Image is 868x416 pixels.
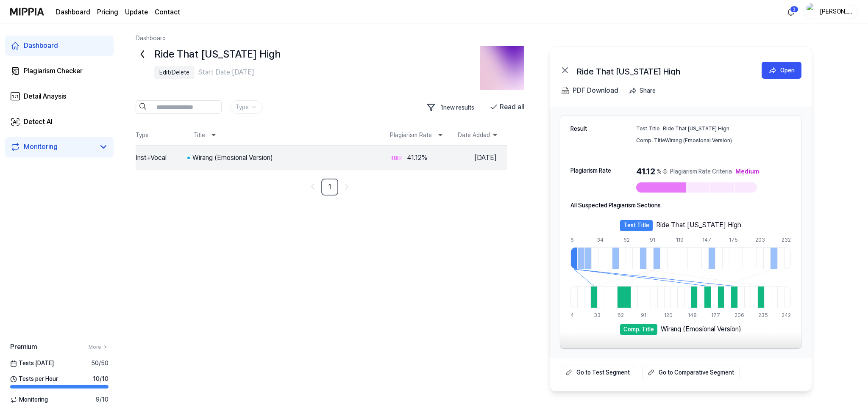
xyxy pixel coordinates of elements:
[136,125,186,145] th: Type
[646,368,656,377] img: external link
[729,236,736,244] div: 175
[819,7,852,16] div: [PERSON_NAME]
[306,180,320,193] a: Go to previous page
[186,125,376,145] th: Title
[383,125,451,145] th: Plagiarism Rate
[560,82,620,99] button: PDF Download
[321,179,338,196] a: 1
[159,68,189,77] div: Edit/Delete
[642,366,740,379] a: Go to Comparative Segment
[24,117,53,127] div: Detect AI
[451,125,507,145] th: Date Added
[784,5,798,19] button: 알림3
[625,82,662,99] button: Share
[570,201,661,210] h2: All Suspected Plagiarism Sections
[5,86,114,107] a: Detail Anaysis
[662,168,668,175] img: information
[762,62,801,79] button: Open
[155,7,180,17] a: Contact
[10,395,48,404] span: Monitoring
[10,342,37,352] span: Premium
[89,343,108,351] a: More
[564,368,574,377] img: external link
[702,236,709,244] div: 147
[573,85,618,96] div: PDF Download
[91,359,108,368] span: 50 / 50
[670,165,732,177] div: Plagiarism Rate Criteria
[786,7,796,17] img: 알림
[594,311,601,319] div: 33
[650,236,657,244] div: 91
[597,236,604,244] div: 34
[340,180,353,193] a: Go to next page
[570,165,628,176] div: Plagiarism Rate
[657,165,662,177] div: %
[636,136,662,144] div: Comp. Title
[154,66,195,79] button: Edit/Delete
[24,41,58,51] div: Dashboard
[10,359,54,368] span: Tests [DATE]
[661,324,741,332] div: Wirang (Emosional Version)
[97,7,118,17] button: Pricing
[734,311,741,319] div: 206
[782,236,791,244] div: 232
[407,153,427,163] div: 41.12 %
[758,311,765,319] div: 235
[641,311,648,319] div: 91
[24,142,58,152] div: Monitoring
[620,324,657,335] div: Comp. Title
[562,87,569,94] img: PDF Download
[662,165,759,177] button: Plagiarism Rate CriteriaMedium
[711,311,718,319] div: 177
[154,46,471,62] div: Ride That [US_STATE] High
[24,91,66,102] div: Detail Anaysis
[623,236,630,244] div: 62
[663,124,791,132] div: Ride That [US_STATE] High
[96,395,108,404] span: 9 / 10
[804,5,858,19] button: profile[PERSON_NAME]
[570,236,577,244] div: 6
[807,3,817,20] img: profile
[755,236,762,244] div: 203
[467,146,507,170] td: [DATE]
[480,46,524,90] img: thumbnail_240_18.png
[665,136,791,144] div: Wirang (Emosional Version)
[636,165,759,177] div: 41.12
[490,100,524,114] button: Read all
[577,65,746,75] div: Ride That [US_STATE] High
[139,103,146,110] img: Search
[735,165,759,177] div: Medium
[782,311,791,319] div: 242
[656,220,741,230] div: Ride That [US_STATE] High
[136,35,166,41] a: Dashboard
[618,311,624,319] div: 62
[93,375,108,383] span: 10 / 10
[676,236,683,244] div: 119
[136,179,524,196] nav: pagination
[198,67,254,77] div: Start Date: [DATE]
[688,311,695,319] div: 148
[136,146,186,170] td: Inst+Vocal
[636,124,659,132] div: Test Title
[570,311,577,319] div: 4
[5,112,114,132] a: Detect AI
[192,153,378,163] div: Wirang (Emosional Version)
[125,7,148,17] a: Update
[790,6,798,13] div: 3
[620,220,653,231] div: Test Title
[10,375,58,383] span: Tests per Hour
[10,142,95,152] a: Monitoring
[550,107,812,357] a: ResultTest TitleRide That [US_STATE] HighComp. TitleWirang (Emosional Version)Plagiarism Rate41.1...
[664,311,671,319] div: 120
[5,61,114,81] a: Plagiarism Checker
[640,86,656,95] div: Share
[24,66,83,76] div: Plagiarism Checker
[560,366,635,379] a: Go to Test Segment
[423,100,481,115] button: 1new results
[5,36,114,56] a: Dashboard
[780,66,795,75] div: Open
[56,7,90,17] a: Dashboard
